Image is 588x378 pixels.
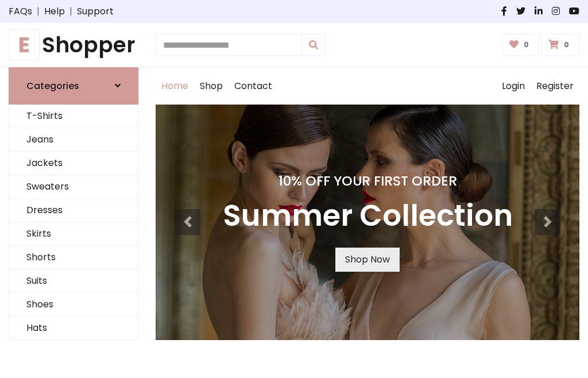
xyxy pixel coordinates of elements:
a: EShopper [9,32,138,58]
a: Help [44,5,65,18]
a: T-Shirts [9,105,138,128]
a: Home [156,68,194,105]
a: Jeans [9,128,138,152]
span: 0 [521,40,532,50]
span: 0 [561,40,572,50]
a: Login [496,68,531,105]
span: | [32,5,44,18]
h6: Categories [26,80,79,91]
a: Contact [229,68,278,105]
a: Sweaters [9,175,138,199]
a: 0 [502,34,539,56]
a: Skirts [9,222,138,246]
a: Shoes [9,293,138,317]
a: Shop Now [335,248,400,272]
a: Suits [9,269,138,293]
a: Dresses [9,199,138,222]
a: 0 [541,34,579,56]
a: Shorts [9,246,138,269]
a: FAQs [9,5,32,18]
a: Categories [9,67,138,105]
a: Shop [194,68,229,105]
span: | [65,5,77,18]
span: E [9,29,40,60]
a: Support [77,5,114,18]
h3: Summer Collection [223,198,513,234]
a: Register [531,68,579,105]
a: Jackets [9,152,138,175]
a: Hats [9,317,138,340]
h4: 10% Off Your First Order [223,173,513,189]
h1: Shopper [9,32,138,58]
